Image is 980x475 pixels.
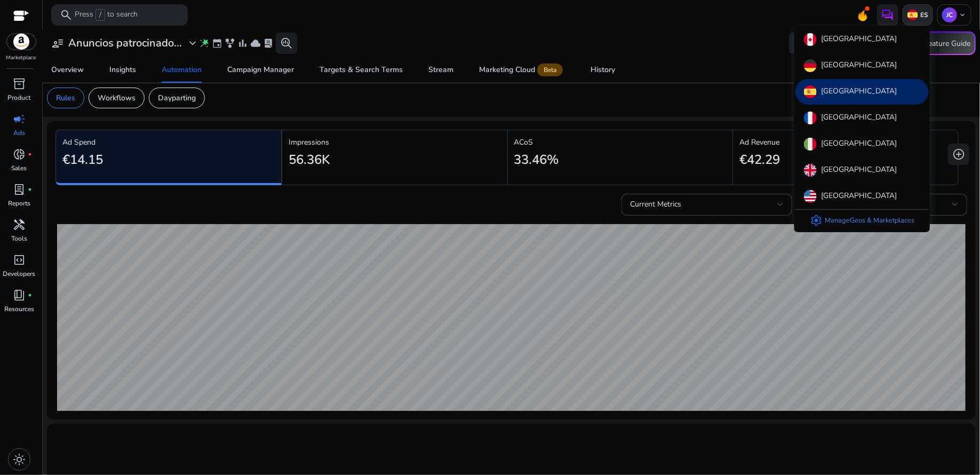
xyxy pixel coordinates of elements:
[821,190,897,203] p: [GEOGRAPHIC_DATA]
[821,33,897,46] p: [GEOGRAPHIC_DATA]
[821,85,897,98] p: [GEOGRAPHIC_DATA]
[804,59,817,72] img: de.svg
[821,138,897,151] p: [GEOGRAPHIC_DATA]
[804,190,817,203] img: us.svg
[804,112,817,124] img: fr.svg
[804,33,817,46] img: ca.svg
[801,210,923,231] a: settingsManageGeos & Marketplaces
[804,138,817,151] img: it.svg
[821,112,897,124] p: [GEOGRAPHIC_DATA]
[804,164,817,177] img: uk.svg
[821,164,897,177] p: [GEOGRAPHIC_DATA]
[821,59,897,72] p: [GEOGRAPHIC_DATA]
[804,85,817,98] img: es.svg
[810,214,823,227] span: settings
